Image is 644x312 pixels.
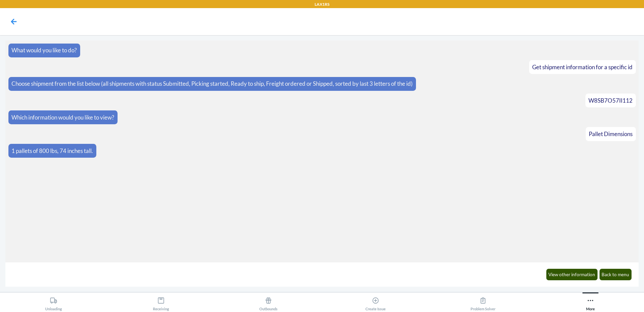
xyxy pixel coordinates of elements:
p: Choose shipment from the list below (all shipments with status Submitted, Picking started, Ready ... [11,79,413,88]
button: Problem Solver [429,292,537,311]
div: Problem Solver [471,294,495,311]
button: Back to menu [600,269,632,280]
div: Create Issue [365,294,386,311]
p: What would you like to do? [11,46,77,55]
div: More [586,294,595,311]
div: Receiving [153,294,169,311]
button: Receiving [107,292,215,311]
div: Outbounds [259,294,278,311]
p: LAX1RS [315,1,329,7]
p: 1 pallets of 800 lbs, 74 inches tall. [11,147,93,155]
span: W8SB7O57II112 [588,97,633,104]
p: Which information would you like to view? [11,113,114,122]
button: Outbounds [215,292,322,311]
button: View other information [546,269,598,280]
button: Create Issue [322,292,429,311]
button: More [537,292,644,311]
div: Unloading [45,294,62,311]
span: Get shipment information for a specific id [532,63,633,71]
span: Pallet Dimensions [589,130,633,137]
